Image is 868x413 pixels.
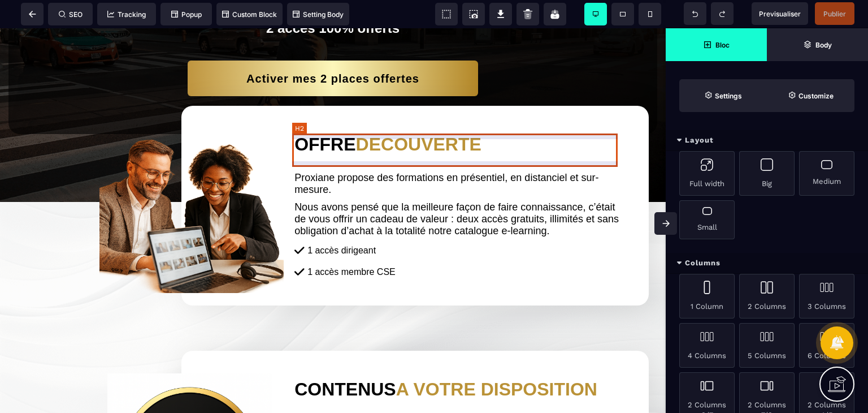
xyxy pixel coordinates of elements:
[293,10,344,19] span: Setting Body
[798,92,834,100] strong: Customize
[739,151,795,196] div: Big
[679,200,735,239] div: Small
[107,10,146,19] span: Tracking
[823,10,846,18] span: Publier
[715,92,742,100] strong: Settings
[799,323,854,368] div: 6 Columns
[462,3,485,25] span: Screenshot
[435,3,458,25] span: View components
[815,41,832,49] strong: Body
[294,100,626,132] h2: OFFRE
[799,151,854,196] div: Medium
[767,79,854,112] span: Open Style Manager
[715,41,730,49] strong: Bloc
[767,28,868,61] span: Open Layer Manager
[307,239,623,249] div: 1 accès membre CSE
[294,345,626,377] h2: CONTENUS
[307,217,623,227] div: 1 accès dirigeant
[666,28,767,61] span: Open Blocks
[294,141,626,170] text: Proxiane propose des formations en présentiel, en distanciel et sur-mesure.
[666,130,868,151] div: Layout
[752,2,808,25] span: Preview
[396,351,597,371] span: A VOTRE DISPOSITION
[222,10,277,19] span: Custom Block
[188,32,478,68] button: Activer mes 2 places offertes
[799,274,854,319] div: 3 Columns
[294,170,626,212] text: Nous avons pensé que la meilleure façon de faire connaissance, c’était de vous offrir un cadeau d...
[679,274,735,319] div: 1 Column
[679,151,735,196] div: Full width
[739,323,795,368] div: 5 Columns
[759,10,801,18] span: Previsualiser
[171,10,202,19] span: Popup
[666,253,868,274] div: Columns
[59,10,83,19] span: SEO
[679,79,767,112] span: Settings
[99,100,284,265] img: b19eb17435fec69ebfd9640db64efc4c_fond_transparent.png
[739,274,795,319] div: 2 Columns
[679,323,735,368] div: 4 Columns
